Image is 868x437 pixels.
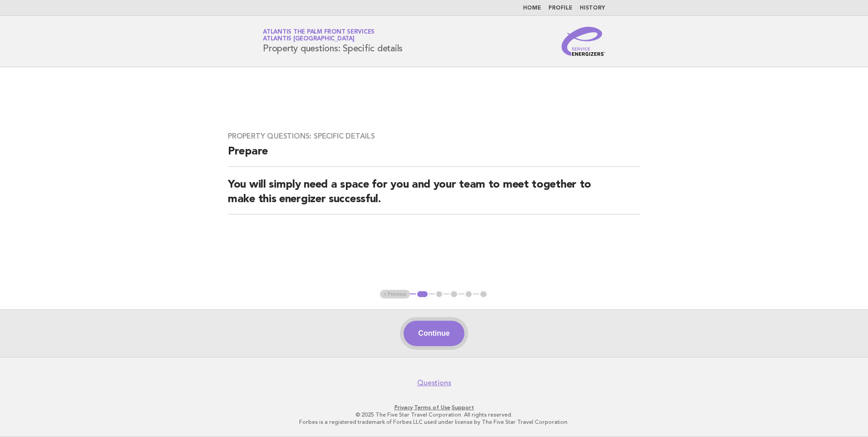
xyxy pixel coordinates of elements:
[156,418,712,426] p: Forbes is a registered trademark of Forbes LLC used under license by The Five Star Travel Corpora...
[417,378,451,387] a: Questions
[395,404,413,411] a: Privacy
[156,411,712,418] p: © 2025 The Five Star Travel Corporation. All rights reserved.
[414,404,450,411] a: Terms of Use
[228,132,640,141] h3: Property questions: Specific details
[562,27,605,56] img: Service Energizers
[263,30,403,53] h1: Property questions: Specific details
[404,321,464,346] button: Continue
[263,29,375,42] a: Atlantis The Palm Front ServicesAtlantis [GEOGRAPHIC_DATA]
[263,36,355,42] span: Atlantis [GEOGRAPHIC_DATA]
[228,144,640,167] h2: Prepare
[580,5,605,11] a: History
[156,404,712,411] p: · ·
[523,5,541,11] a: Home
[416,290,429,299] button: 1
[228,178,640,214] h2: You will simply need a space for you and your team to meet together to make this energizer succes...
[548,5,572,11] a: Profile
[452,404,474,411] a: Support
